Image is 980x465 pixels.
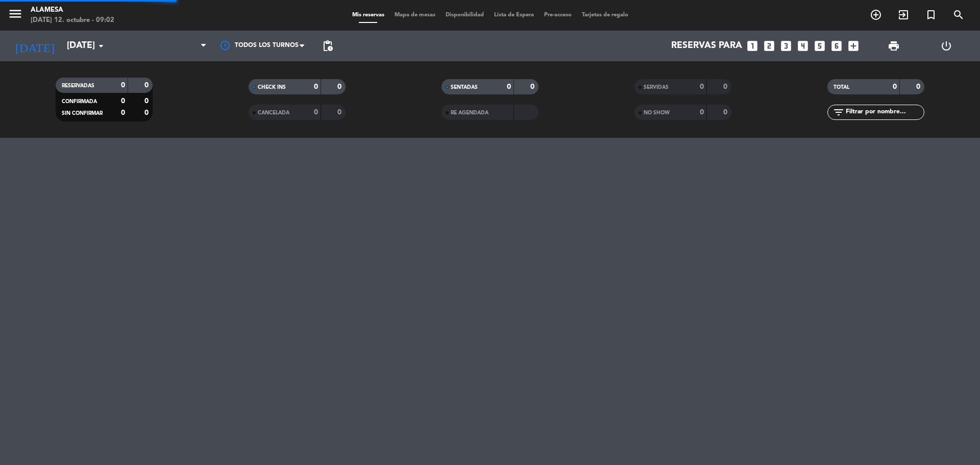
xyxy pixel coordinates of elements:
[952,9,965,21] i: search
[940,40,952,52] i: power_settings_new
[723,109,729,116] strong: 0
[779,39,793,53] i: looks_3
[832,106,845,118] i: filter_list
[144,82,151,89] strong: 0
[144,97,151,105] strong: 0
[121,109,125,116] strong: 0
[8,6,23,21] i: menu
[440,12,489,18] span: Disponibilidad
[322,40,334,52] span: pending_actions
[489,12,539,18] span: Lista de Espera
[451,85,478,90] span: SENTADAS
[723,83,729,90] strong: 0
[337,83,344,90] strong: 0
[530,83,536,90] strong: 0
[337,109,344,116] strong: 0
[507,83,511,90] strong: 0
[451,110,488,115] span: RE AGENDADA
[893,83,897,90] strong: 0
[8,35,62,57] i: [DATE]
[671,41,742,51] span: Reservas para
[925,9,937,21] i: turned_in_not
[62,83,94,88] span: RESERVADAS
[700,83,704,90] strong: 0
[796,39,810,53] i: looks_4
[62,111,103,116] span: SIN CONFIRMAR
[847,39,860,53] i: add_box
[314,109,318,116] strong: 0
[258,85,286,90] span: CHECK INS
[121,97,125,105] strong: 0
[845,107,924,118] input: Filtrar por nombre...
[888,40,900,52] span: print
[347,12,389,18] span: Mis reservas
[539,12,577,18] span: Pre-acceso
[31,15,114,26] div: [DATE] 12. octubre - 09:02
[746,39,759,53] i: looks_one
[31,5,114,15] div: Alamesa
[920,31,972,61] div: LOG OUT
[258,110,289,115] span: CANCELADA
[813,39,826,53] i: looks_5
[8,6,23,25] button: menu
[95,40,107,52] i: arrow_drop_down
[62,99,97,104] span: CONFIRMADA
[314,83,318,90] strong: 0
[763,39,776,53] i: looks_two
[916,83,922,90] strong: 0
[830,39,843,53] i: looks_6
[389,12,440,18] span: Mapa de mesas
[577,12,633,18] span: Tarjetas de regalo
[121,82,125,89] strong: 0
[644,85,669,90] span: SERVIDAS
[144,109,151,116] strong: 0
[834,85,849,90] span: TOTAL
[870,9,882,21] i: add_circle_outline
[897,9,910,21] i: exit_to_app
[644,110,670,115] span: NO SHOW
[700,109,704,116] strong: 0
